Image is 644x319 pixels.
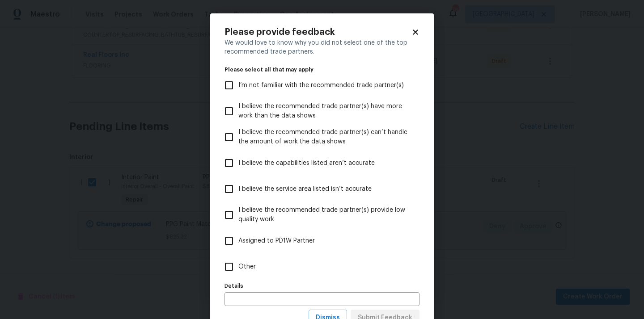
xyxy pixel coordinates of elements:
[238,262,256,272] span: Other
[225,28,411,37] h2: Please provide feedback
[238,81,404,90] span: I’m not familiar with the recommended trade partner(s)
[238,102,412,121] span: I believe the recommended trade partner(s) have more work than the data shows
[238,236,315,246] span: Assigned to PD1W Partner
[238,128,412,147] span: I believe the recommended trade partner(s) can’t handle the amount of work the data shows
[225,283,419,289] label: Details
[238,185,372,194] span: I believe the service area listed isn’t accurate
[238,159,375,168] span: I believe the capabilities listed aren’t accurate
[225,38,419,56] div: We would love to know why you did not select one of the top recommended trade partners.
[238,206,412,224] span: I believe the recommended trade partner(s) provide low quality work
[225,67,419,72] legend: Please select all that may apply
